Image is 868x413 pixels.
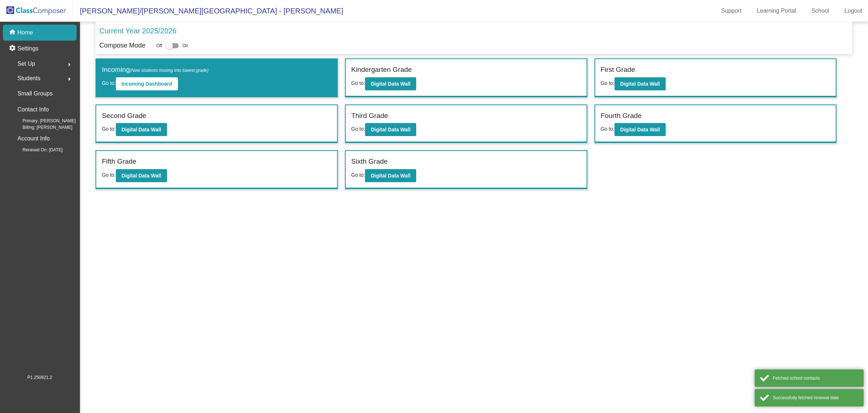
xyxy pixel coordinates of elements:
mat-icon: arrow_right [65,60,74,69]
span: (New students moving into lowest grade) [130,68,209,73]
span: Go to: [102,80,115,86]
label: Kindergarten Grade [351,65,412,75]
button: Digital Data Wall [365,123,416,136]
label: Second Grade [102,111,146,121]
span: Renewal On: [DATE] [11,147,62,153]
b: Digital Data Wall [371,127,410,132]
label: Fifth Grade [102,156,136,167]
p: Account Info [17,134,50,144]
span: Go to: [102,172,115,178]
a: Learning Portal [751,5,802,17]
div: Successfully fetched renewal date [773,394,858,401]
button: Digital Data Wall [365,77,416,90]
label: Incoming [102,65,208,75]
p: Settings [17,44,38,53]
span: Go to: [351,80,365,86]
span: Go to: [351,126,365,132]
p: Contact Info [17,105,49,115]
mat-icon: arrow_right [65,75,74,83]
span: Go to: [601,126,615,132]
p: Small Groups [17,89,53,99]
b: Digital Data Wall [371,173,410,179]
button: Incoming Dashboard [116,77,178,90]
b: Digital Data Wall [620,81,660,87]
label: Sixth Grade [351,156,388,167]
span: On [182,42,188,49]
b: Digital Data Wall [122,127,161,132]
a: Logout [839,5,868,17]
mat-icon: settings [9,44,17,53]
a: Support [715,5,747,17]
div: Fetched school contacts [773,375,858,381]
p: Current Year 2025/2026 [99,25,176,36]
button: Digital Data Wall [615,77,666,90]
b: Digital Data Wall [620,127,660,132]
a: School [806,5,835,17]
span: Billing: [PERSON_NAME] [11,124,72,131]
span: Students [17,73,40,83]
b: Digital Data Wall [371,81,410,87]
span: Set Up [17,59,35,69]
label: Fourth Grade [601,111,642,121]
p: Compose Mode [99,41,145,50]
span: Go to: [351,172,365,178]
label: First Grade [601,65,635,75]
p: Home [17,28,33,37]
button: Digital Data Wall [116,123,167,136]
mat-icon: home [9,28,17,37]
button: Digital Data Wall [615,123,666,136]
button: Digital Data Wall [365,169,416,182]
span: [PERSON_NAME]/[PERSON_NAME][GEOGRAPHIC_DATA] - [PERSON_NAME] [73,5,343,17]
b: Digital Data Wall [122,173,161,179]
span: Go to: [102,126,115,132]
label: Third Grade [351,111,388,121]
b: Incoming Dashboard [122,81,172,87]
button: Digital Data Wall [116,169,167,182]
span: Go to: [601,80,615,86]
span: Off [156,42,162,49]
span: Primary: [PERSON_NAME] [11,118,76,124]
